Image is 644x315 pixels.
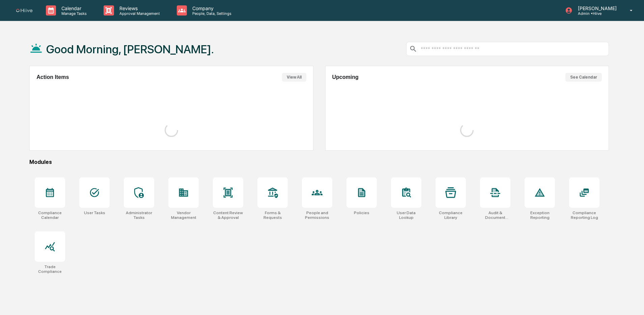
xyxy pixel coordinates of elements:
div: Administrator Tasks [124,210,154,220]
div: Policies [354,210,369,215]
button: See Calendar [565,73,602,82]
div: Forms & Requests [257,210,288,220]
div: Vendor Management [168,210,199,220]
div: People and Permissions [302,210,332,220]
div: Modules [29,159,609,165]
p: People, Data, Settings [187,11,235,16]
h2: Upcoming [332,74,359,80]
div: Compliance Calendar [35,210,65,220]
div: Content Review & Approval [213,210,243,220]
div: Compliance Reporting Log [569,210,599,220]
div: Exception Reporting [525,210,555,220]
p: Calendar [56,5,90,11]
p: Company [187,5,235,11]
div: User Data Lookup [391,210,421,220]
img: logo [16,9,32,12]
div: Trade Compliance [35,264,65,274]
p: Approval Management [114,11,163,16]
div: Audit & Document Logs [480,210,510,220]
h2: Action Items [36,74,69,80]
button: View All [282,73,306,82]
p: Manage Tasks [56,11,90,16]
p: Admin • Hiive [572,11,620,16]
div: Compliance Library [436,210,466,220]
div: User Tasks [84,210,105,215]
p: Reviews [114,5,163,11]
h1: Good Morning, [PERSON_NAME]. [46,42,214,56]
p: [PERSON_NAME] [572,5,620,11]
